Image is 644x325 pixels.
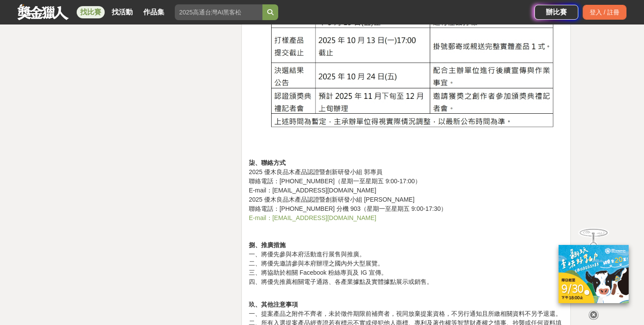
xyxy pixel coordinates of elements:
p: 2025 優木良品木產品認證暨創新研發小組 郭專員 聯絡電話：[PHONE_NUMBER]（星期一至星期五 9:00-17:00） E-mail：[EMAIL_ADDRESS][DOMAIN_N... [249,158,563,223]
div: 登入 / 註冊 [583,5,626,20]
input: 2025高通台灣AI黑客松 [175,4,262,20]
strong: 柒、聯絡方式 [249,159,286,166]
a: 找比賽 [77,6,105,18]
a: 辦比賽 [534,5,578,20]
a: 找活動 [108,6,136,18]
a: 作品集 [140,6,168,18]
a: E-mail：[EMAIL_ADDRESS][DOMAIN_NAME] [249,214,376,221]
strong: 玖、其他注意事項 [249,301,298,308]
img: ff197300-f8ee-455f-a0ae-06a3645bc375.jpg [559,245,629,303]
strong: 捌、推廣措施 [249,241,286,248]
p: 一、將優先參與本府活動進行展售與推廣。 二、將優先邀請參與本府辦理之國內外大型展覽。 三、將協助於相關 Facebook 粉絲專頁及 IG 宣傳。 四、將優先推薦相關電子通路、各產業據點及實體據... [249,241,563,287]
